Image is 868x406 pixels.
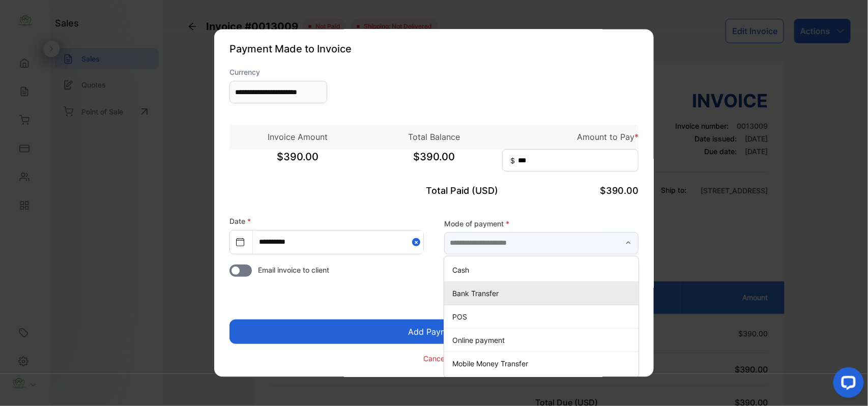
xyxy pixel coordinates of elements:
p: Mobile Money Transfer [452,358,634,369]
span: $ [510,156,515,166]
p: Online payment [452,335,634,345]
label: Currency [229,67,327,78]
p: Total Paid (USD) [366,184,502,198]
p: Cash [452,265,634,275]
p: POS [452,311,634,322]
iframe: LiveChat chat widget [825,363,868,406]
span: $390.00 [229,150,366,175]
p: Total Balance [366,131,502,143]
button: Add Payment [229,320,639,344]
span: $390.00 [600,186,639,196]
label: Mode of payment [444,218,639,229]
button: Close [412,231,423,254]
span: Email invoice to client [258,265,329,276]
p: Invoice Amount [229,131,366,143]
p: Amount to Pay [502,131,639,143]
span: $390.00 [366,150,502,175]
p: Cancel [424,353,447,364]
label: Date [229,217,251,226]
p: Bank Transfer [452,288,634,299]
p: Payment Made to Invoice [229,42,639,57]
